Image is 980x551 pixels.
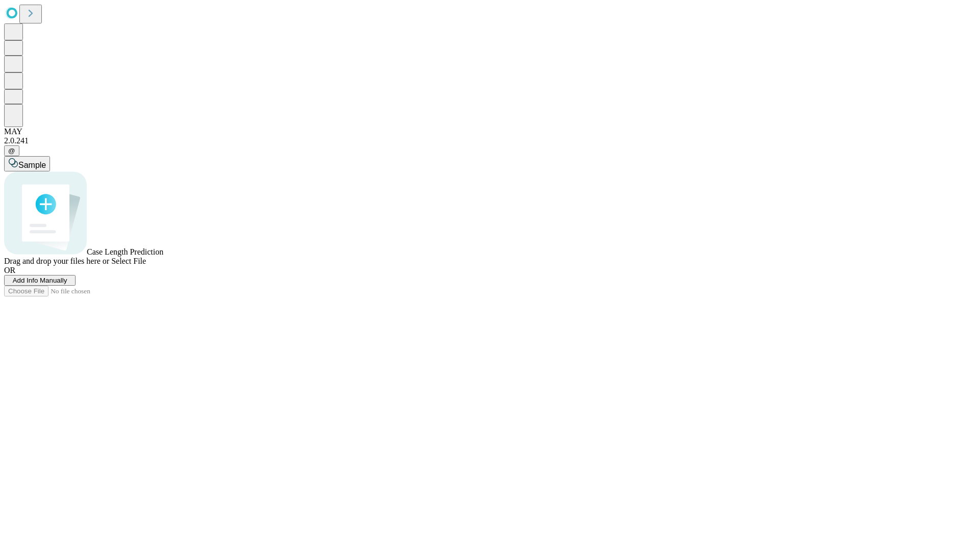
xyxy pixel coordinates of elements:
span: Select File [111,257,146,265]
span: @ [8,147,15,155]
button: @ [4,145,19,156]
div: MAY [4,127,976,136]
span: Sample [18,161,46,169]
div: 2.0.241 [4,136,976,145]
button: Sample [4,156,50,171]
span: Drag and drop your files here or [4,257,109,265]
button: Add Info Manually [4,275,76,286]
span: Add Info Manually [13,277,67,284]
span: Case Length Prediction [87,247,163,256]
span: OR [4,266,15,274]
